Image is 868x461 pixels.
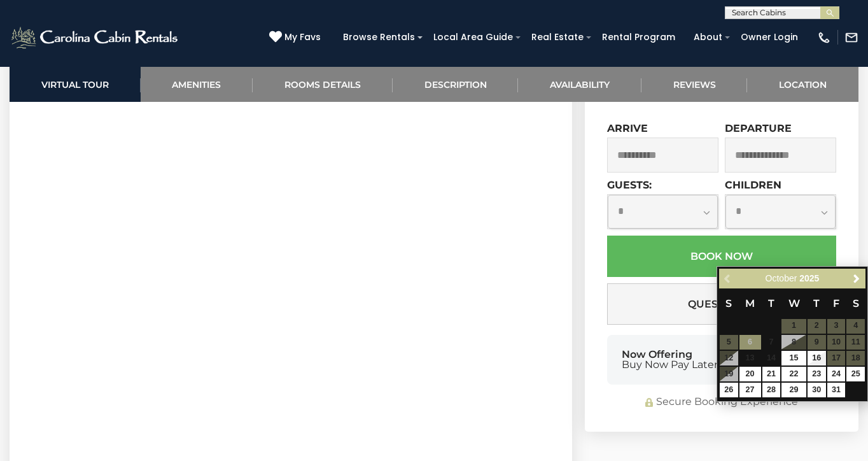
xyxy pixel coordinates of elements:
[827,367,846,381] a: 24
[427,27,519,47] a: Local Area Guide
[393,67,519,102] a: Description
[525,27,590,47] a: Real Estate
[851,273,862,283] span: Next
[687,27,729,47] a: About
[725,122,792,134] label: Departure
[607,236,836,277] button: Book Now
[622,350,720,370] div: Now Offering
[762,383,781,397] a: 28
[768,297,774,309] span: Tuesday
[10,25,181,50] img: White-1-2.png
[734,27,804,47] a: Owner Login
[720,383,738,397] a: 26
[269,31,324,45] a: My Favs
[739,383,761,397] a: 27
[739,351,761,365] span: 13
[827,383,846,397] a: 31
[284,31,321,44] span: My Favs
[848,271,864,287] a: Next
[808,351,826,365] a: 16
[781,351,806,365] a: 15
[10,67,141,102] a: Virtual Tour
[853,297,859,309] span: Saturday
[762,335,781,350] span: 7
[607,179,652,191] label: Guests:
[781,367,806,381] a: 22
[781,383,806,397] a: 29
[833,297,839,309] span: Friday
[641,67,748,102] a: Reviews
[799,273,819,283] span: 2025
[607,283,836,325] button: Questions?
[766,273,797,283] span: October
[781,335,806,350] span: 8
[844,31,858,45] img: mail-regular-white.png
[739,367,761,381] a: 20
[725,179,781,191] label: Children
[337,27,421,47] a: Browse Rentals
[808,383,826,397] a: 30
[747,67,858,102] a: Location
[817,31,831,45] img: phone-regular-white.png
[808,367,826,381] a: 23
[788,297,800,309] span: Wednesday
[745,297,755,309] span: Monday
[725,297,732,309] span: Sunday
[518,67,641,102] a: Availability
[846,367,865,381] a: 25
[607,122,648,134] label: Arrive
[762,367,781,381] a: 21
[141,67,253,102] a: Amenities
[253,67,393,102] a: Rooms Details
[607,395,836,409] div: Secure Booking Experience
[813,297,820,309] span: Thursday
[622,360,720,370] span: Buy Now Pay Later!
[596,27,682,47] a: Rental Program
